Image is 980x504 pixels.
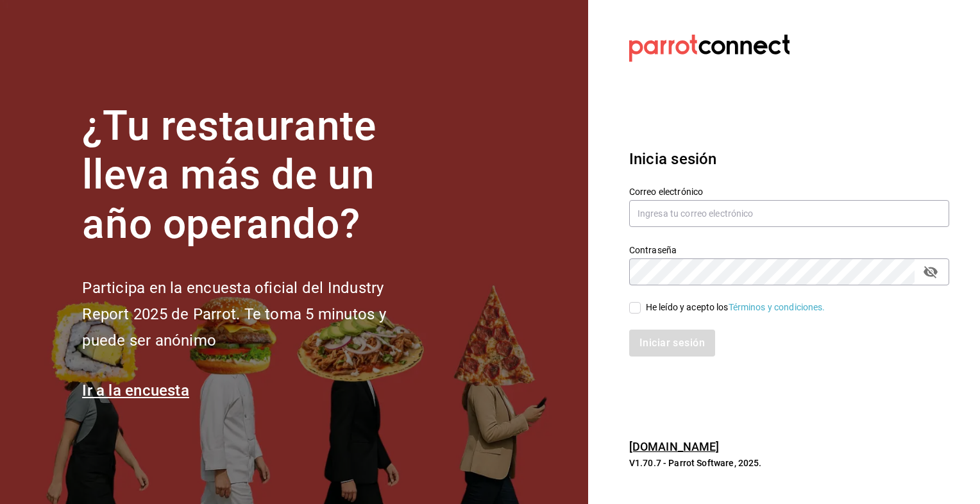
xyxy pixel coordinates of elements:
a: Términos y condiciones. [729,302,825,312]
h3: Inicia sesión [629,147,949,171]
h2: Participa en la encuesta oficial del Industry Report 2025 de Parrot. Te toma 5 minutos y puede se... [82,275,428,353]
a: [DOMAIN_NAME] [629,440,720,453]
a: Ir a la encuesta [82,382,189,399]
div: He leído y acepto los [646,301,825,314]
input: Ingresa tu correo electrónico [629,200,949,227]
label: Contraseña [629,245,949,254]
h1: ¿Tu restaurante lleva más de un año operando? [82,102,428,249]
button: passwordField [920,261,942,283]
p: V1.70.7 - Parrot Software, 2025. [629,457,949,469]
label: Correo electrónico [629,187,949,196]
